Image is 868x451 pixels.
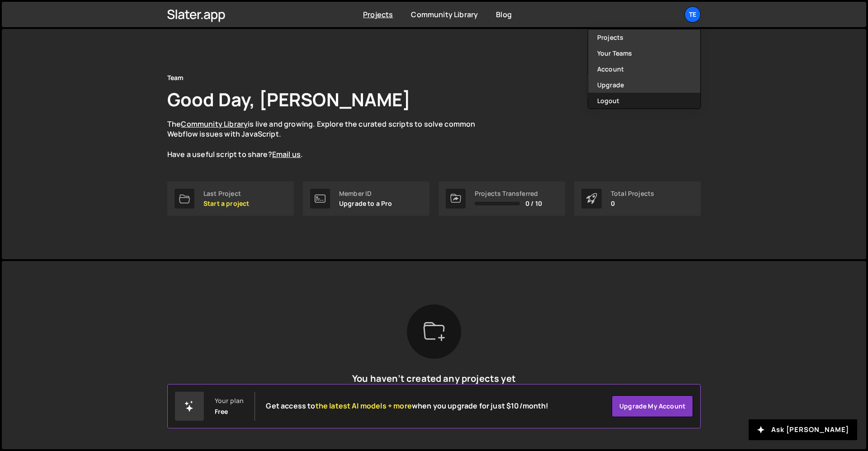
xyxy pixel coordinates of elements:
[203,200,249,207] p: Start a project
[612,395,693,417] a: Upgrade my account
[350,373,518,384] h5: You haven’t created any projects yet
[684,6,701,23] a: Te
[272,149,301,159] a: Email us
[588,29,700,45] a: Projects
[215,397,244,404] div: Your plan
[588,45,700,61] a: Your Teams
[411,9,478,19] a: Community Library
[266,402,548,410] h2: Get access to when you upgrade for just $10/month!
[339,190,392,197] div: Member ID
[588,77,700,93] a: Upgrade
[496,9,512,19] a: Blog
[475,190,542,197] div: Projects Transferred
[215,408,228,415] div: Free
[611,190,654,197] div: Total Projects
[339,200,392,207] p: Upgrade to a Pro
[167,181,294,216] a: Last Project Start a project
[588,61,700,77] a: Account
[181,119,248,129] a: Community Library
[167,87,410,112] h1: Good Day, [PERSON_NAME]
[363,9,393,19] a: Projects
[611,200,654,207] p: 0
[749,419,857,440] button: Ask [PERSON_NAME]
[588,93,700,109] button: Logout
[203,190,249,197] div: Last Project
[167,119,493,160] p: The is live and growing. Explore the curated scripts to solve common Webflow issues with JavaScri...
[167,72,184,83] div: Team
[316,401,412,411] span: the latest AI models + more
[525,200,542,207] span: 0 / 10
